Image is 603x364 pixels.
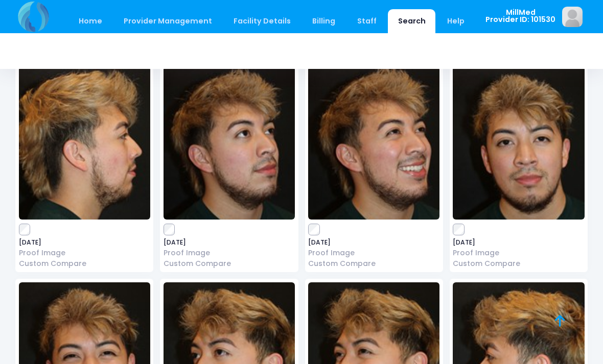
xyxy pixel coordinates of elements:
[453,248,584,258] a: Proof Image
[453,66,584,220] img: image
[19,248,150,258] a: Proof Image
[308,248,439,258] a: Proof Image
[164,248,295,258] a: Proof Image
[113,9,222,33] a: Provider Management
[164,239,295,246] span: [DATE]
[224,9,301,33] a: Facility Details
[19,258,150,269] a: Custom Compare
[68,9,112,33] a: Home
[308,66,439,220] img: image
[437,9,475,33] a: Help
[164,66,295,220] img: image
[485,9,555,23] span: MillMed Provider ID: 101530
[303,9,345,33] a: Billing
[164,258,295,269] a: Custom Compare
[19,239,150,246] span: [DATE]
[347,9,386,33] a: Staff
[388,9,435,33] a: Search
[453,258,584,269] a: Custom Compare
[453,239,584,246] span: [DATE]
[19,66,150,220] img: image
[562,7,583,27] img: image
[308,239,439,246] span: [DATE]
[308,258,439,269] a: Custom Compare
